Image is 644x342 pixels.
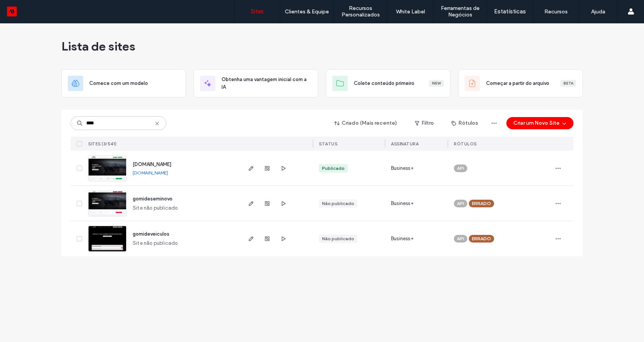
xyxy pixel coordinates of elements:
div: New [429,80,444,87]
div: Não publicado [322,200,354,207]
span: ERRADO [472,235,491,242]
label: Ajuda [591,8,605,15]
span: Site não publicado [133,239,178,247]
span: API [457,200,464,207]
label: Ferramentas de Negócios [434,5,487,18]
div: Começar a partir do arquivoBeta [458,69,583,98]
div: Publicado [322,165,345,172]
label: White Label [396,8,425,15]
span: Colete conteúdo primeiro [354,80,414,87]
span: Começar a partir do arquivo [486,80,549,87]
a: gomideveiculos [133,231,169,237]
div: Obtenha uma vantagem inicial com a IA [194,69,318,98]
label: Sites [251,8,264,15]
span: Obtenha uma vantagem inicial com a IA [222,76,312,91]
button: Rótulos [445,117,485,129]
span: Lista de sites [61,39,135,54]
span: Business+ [391,200,414,207]
span: API [457,235,464,242]
button: Criar um Novo Site [506,117,573,129]
label: Recursos Personalizados [334,5,387,18]
span: STATUS [319,141,337,147]
span: Assinatura [391,141,419,147]
button: Criado (Mais recente) [328,117,404,129]
div: Colete conteúdo primeiroNew [326,69,450,98]
span: Comece com um modelo [89,80,148,87]
span: API [457,165,464,172]
div: Comece com um modelo [61,69,186,98]
button: Filtro [407,117,442,129]
span: Business+ [391,164,414,172]
a: gomideseminovo [133,196,172,202]
a: [DOMAIN_NAME] [133,170,168,176]
div: Beta [560,80,576,87]
span: ERRADO [472,200,491,207]
a: [DOMAIN_NAME] [133,161,171,167]
label: Clientes & Equipe [285,8,329,15]
span: Rótulos [454,141,477,147]
label: Recursos [544,8,568,15]
span: Site não publicado [133,204,178,212]
div: Não publicado [322,235,354,242]
label: Estatísticas [494,8,526,15]
span: Business+ [391,235,414,243]
span: Sites (3/541) [88,141,117,147]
